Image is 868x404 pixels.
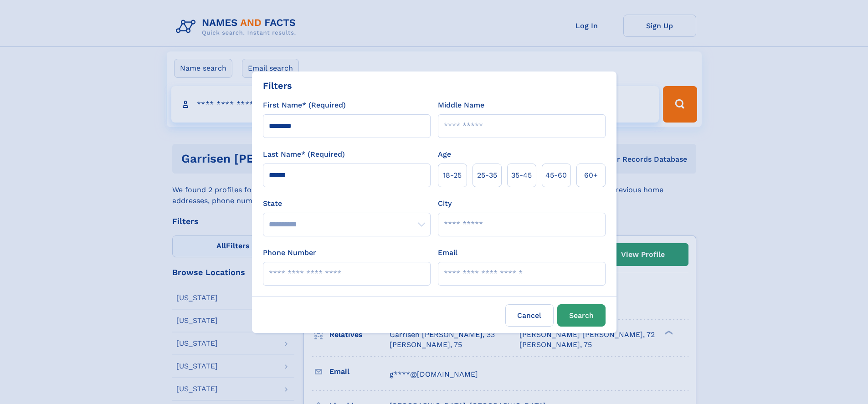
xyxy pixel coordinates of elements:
span: 60+ [584,170,598,181]
label: Middle Name [438,100,484,111]
span: 25‑35 [477,170,497,181]
label: Email [438,247,457,258]
span: 45‑60 [545,170,567,181]
label: Age [438,149,451,160]
span: 18‑25 [443,170,462,181]
label: Cancel [505,304,554,327]
label: Phone Number [263,247,316,258]
label: First Name* (Required) [263,100,346,111]
label: City [438,198,452,209]
span: 35‑45 [511,170,532,181]
label: Last Name* (Required) [263,149,345,160]
label: State [263,198,431,209]
button: Search [557,304,606,327]
div: Filters [263,79,292,92]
